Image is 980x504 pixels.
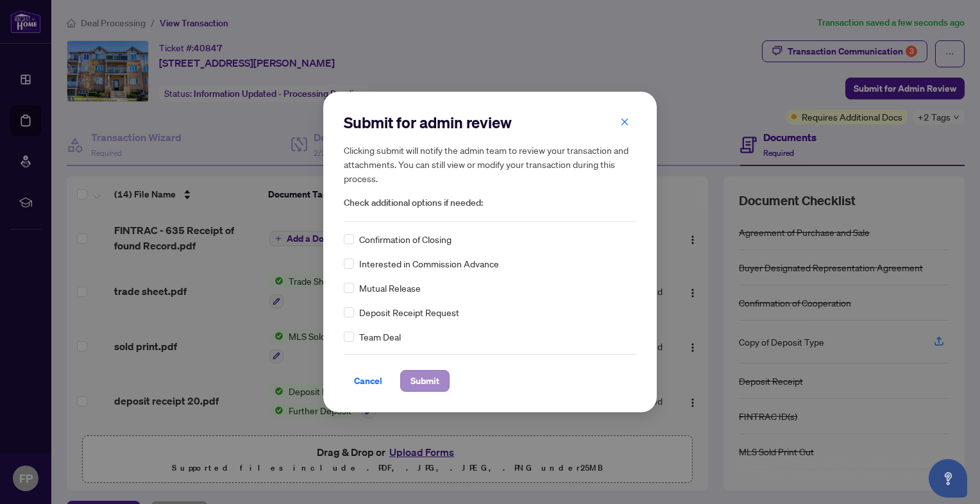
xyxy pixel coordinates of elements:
[344,143,636,185] h5: Clicking submit will notify the admin team to review your transaction and attachments. You can st...
[354,371,382,391] span: Cancel
[359,281,421,295] span: Mutual Release
[344,370,393,392] button: Cancel
[620,117,629,126] span: close
[359,330,401,344] span: Team Deal
[359,256,499,271] span: Interested in Commission Advance
[344,112,636,133] h2: Submit for admin review
[344,196,636,210] span: Check additional options if needed:
[359,232,452,246] span: Confirmation of Closing
[929,459,967,498] button: Open asap
[400,370,450,392] button: Submit
[410,371,439,391] span: Submit
[359,305,459,319] span: Deposit Receipt Request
